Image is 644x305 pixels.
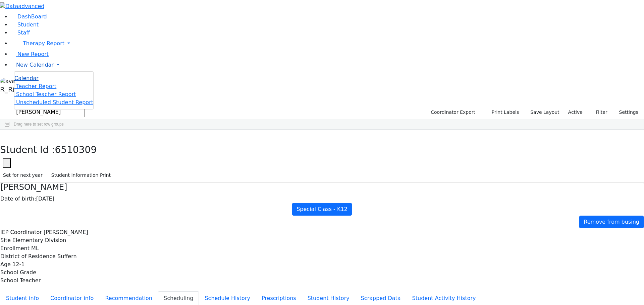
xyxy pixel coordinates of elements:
[11,58,644,72] a: New Calendar
[11,29,30,36] a: Staff
[0,260,11,269] label: Age
[14,83,56,89] a: Teacher Report
[15,107,85,117] input: Search
[16,99,93,105] span: Unscheduled Student Report
[16,62,54,68] span: New Calendar
[17,21,39,28] span: Student
[11,13,47,20] a: DashBoard
[12,237,66,243] span: Elementary Division
[0,244,30,252] label: Enrollment
[579,216,644,228] a: Remove from busing
[426,107,478,118] button: Coordinator Export
[14,99,93,105] a: Unscheduled Student Report
[12,261,24,268] span: 12-1
[0,182,644,192] h4: [PERSON_NAME]
[17,29,30,36] span: Staff
[14,75,39,81] span: Calendar
[55,144,97,155] span: 6510309
[14,71,94,109] ul: Therapy Report
[0,195,36,203] label: Date of birth:
[11,37,644,50] a: Therapy Report
[17,51,49,57] span: New Report
[11,21,39,28] a: Student
[527,107,562,118] button: Save Layout
[44,229,88,235] span: [PERSON_NAME]
[17,13,47,20] span: DashBoard
[292,203,352,216] a: Special Class - K12
[0,228,42,236] label: IEP Coordinator
[16,83,56,89] span: Teacher Report
[0,252,56,260] label: District of Residence
[0,195,644,203] div: [DATE]
[0,236,11,244] label: Site
[23,40,64,47] span: Therapy Report
[565,107,586,118] label: Active
[587,107,610,118] button: Filter
[14,74,39,82] a: Calendar
[0,277,41,285] label: School Teacher
[16,91,76,97] span: School Teacher Report
[57,253,77,259] span: Suffern
[48,170,114,180] button: Student Information Print
[14,122,64,127] span: Drag here to set row groups
[0,269,36,277] label: School Grade
[31,245,39,251] span: ML
[11,51,49,57] a: New Report
[14,91,76,97] a: School Teacher Report
[584,219,639,225] span: Remove from busing
[484,107,522,118] button: Print Labels
[610,107,641,118] button: Settings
